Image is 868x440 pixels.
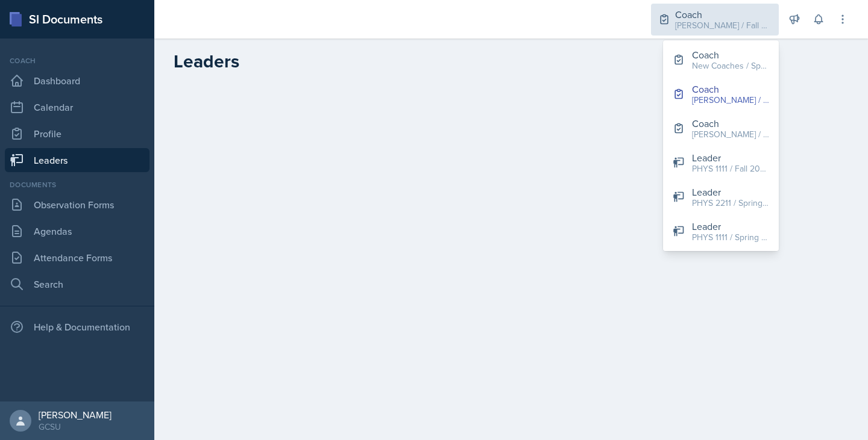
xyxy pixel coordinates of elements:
a: Agendas [5,219,149,243]
div: Coach [5,55,149,66]
div: PHYS 2211 / Spring 2024 [692,197,769,209]
h2: Leaders [174,51,849,72]
div: PHYS 1111 / Spring 2023 [692,231,769,244]
div: Leader [692,219,769,234]
a: Attendance Forms [5,246,149,270]
button: Coach [PERSON_NAME] / Fall 2025 [663,77,779,111]
button: Leader PHYS 1111 / Spring 2023 [663,214,779,249]
div: New Coaches / Spring 2024 [692,60,769,72]
div: Leader [692,185,769,199]
button: Coach [PERSON_NAME] / Spring 2025 [663,111,779,146]
button: Coach New Coaches / Spring 2024 [663,43,779,77]
a: Search [5,272,149,296]
div: PHYS 1111 / Fall 2023 [692,163,769,175]
a: Dashboard [5,69,149,93]
div: [PERSON_NAME] / Fall 2025 [692,94,769,107]
div: Coach [692,82,769,96]
div: [PERSON_NAME] / Fall 2025 [675,19,772,32]
div: Coach [675,7,772,22]
div: Leader [692,150,769,165]
div: [PERSON_NAME] / Spring 2025 [692,128,769,141]
div: Documents [5,179,149,190]
button: Leader PHYS 1111 / Fall 2023 [663,146,779,180]
div: Coach [692,116,769,131]
div: Coach [692,48,769,62]
a: Profile [5,122,149,146]
div: [PERSON_NAME] [39,409,112,421]
button: Leader PHYS 2211 / Spring 2024 [663,180,779,214]
a: Leaders [5,148,149,172]
div: Help & Documentation [5,315,149,339]
a: Calendar [5,95,149,119]
div: GCSU [39,421,112,433]
a: Observation Forms [5,193,149,217]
